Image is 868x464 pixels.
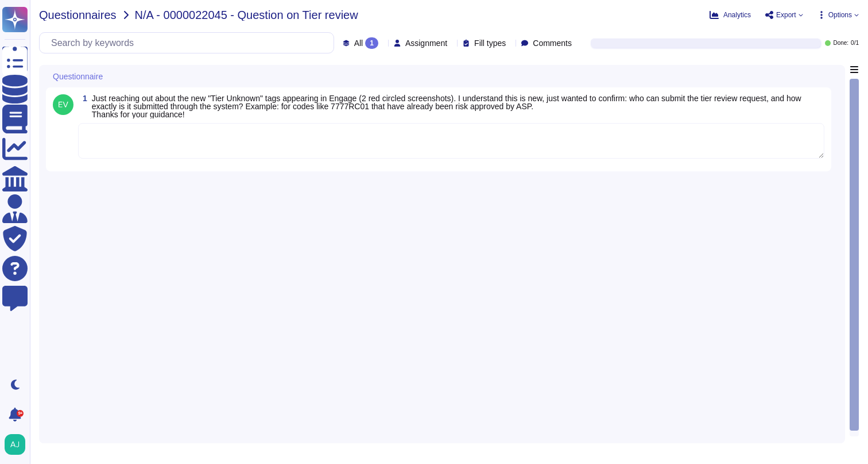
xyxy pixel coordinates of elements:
[53,72,103,80] span: Questionnaire
[723,11,751,18] span: Analytics
[474,39,506,47] span: Fill types
[17,410,24,417] div: 9+
[533,39,572,47] span: Comments
[45,33,334,53] input: Search by keywords
[776,11,796,18] span: Export
[405,39,447,47] span: Assignment
[5,434,25,455] img: user
[710,10,751,20] button: Analytics
[135,9,358,21] span: N/A - 0000022045 - Question on Tier review
[39,9,117,21] span: Questionnaires
[365,37,378,49] div: 1
[92,94,801,119] span: Just reaching out about the new "Tier Unknown" tags appearing in Engage (2 red circled screenshot...
[828,11,852,18] span: Options
[53,94,73,115] img: user
[851,40,859,46] span: 0 / 1
[78,94,87,102] span: 1
[354,39,363,47] span: All
[833,40,848,46] span: Done:
[2,432,33,457] button: user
